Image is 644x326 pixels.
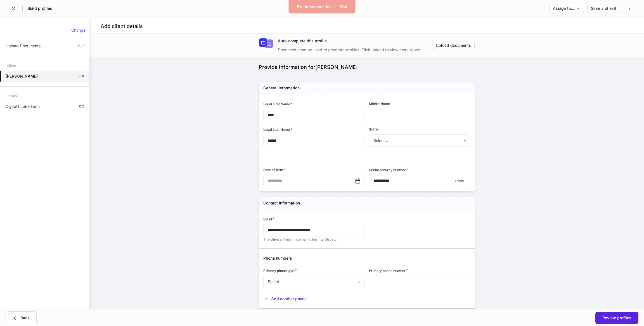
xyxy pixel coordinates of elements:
button: Add another phone [263,296,307,302]
p: Upload Documents [6,43,41,49]
h4: Add client details [101,23,143,30]
div: Assign to... [553,6,580,10]
div: Select... [369,134,470,147]
div: Provide information for [PERSON_NAME] [259,64,475,71]
button: Save and exit [587,4,620,13]
h6: Legal Last Name [263,127,292,132]
h6: Date of birth [263,167,286,173]
h6: Primary phone number [369,268,408,273]
h6: Suffix [369,127,379,132]
p: Digital Intake Form [6,104,40,109]
p: 0% [79,104,85,109]
div: Documents can be used to generate profiles. Click upload to view more types. [278,44,432,53]
h6: Middle Name [369,101,390,106]
button: Back [6,311,37,324]
h6: Primary phone type [263,268,297,273]
div: Client [7,61,16,71]
div: Forms [7,91,17,101]
div: Review profiles [602,316,631,320]
div: Blur [340,5,347,9]
div: Select... [263,276,364,288]
div: Back [13,315,30,321]
p: 0 / 1 [78,44,85,48]
p: 38% [77,74,85,78]
button: Change [68,26,89,35]
div: Exit Impersonation [297,5,332,9]
p: show [454,178,464,184]
div: Upload documents [436,43,471,47]
div: Phone numbers [259,249,470,261]
button: Upload documents [432,41,475,50]
div: Legal address [259,309,470,321]
button: Assign to... [549,4,584,13]
button: Review profiles [595,312,638,324]
h5: [PERSON_NAME] [6,73,38,79]
h5: Build profiles [27,6,52,11]
h6: Email [263,216,274,222]
div: Auto-complete this profile [278,38,432,44]
h5: Contact information [263,200,300,206]
button: Exit Impersonation [293,2,335,11]
div: Save and exit [591,6,616,10]
div: Change [71,28,86,32]
h5: General information [263,85,300,91]
h6: Social security number [369,167,408,173]
p: The client will use this email to log into Dispatch. [263,237,364,242]
button: Blur [337,2,351,11]
h6: Legal First Name [263,101,293,107]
